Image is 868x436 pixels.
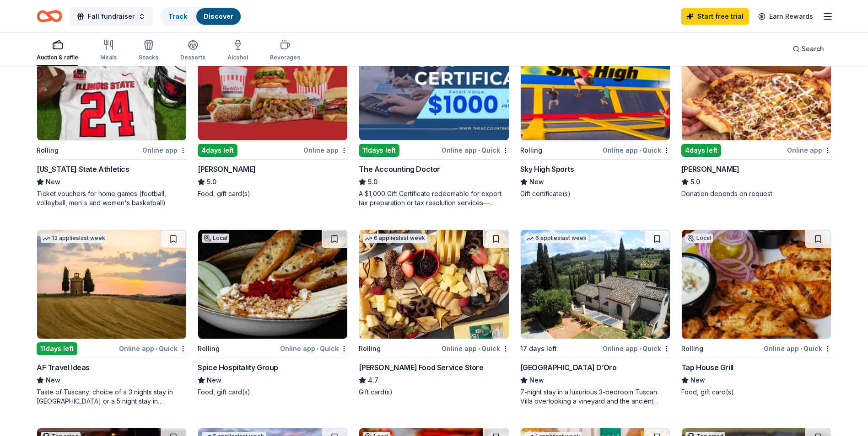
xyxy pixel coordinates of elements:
[139,36,158,66] button: Snacks
[520,31,670,198] a: Image for Sky High SportsLocalRollingOnline app•QuickSky High SportsNewGift certificate(s)
[681,164,739,175] div: [PERSON_NAME]
[198,229,348,397] a: Image for Spice Hospitality GroupLocalRollingOnline app•QuickSpice Hospitality GroupNewFood, gift...
[363,234,427,243] div: 6 applies last week
[478,147,480,154] span: •
[198,189,348,198] div: Food, gift card(s)
[202,234,229,243] div: Local
[198,31,348,198] a: Image for Portillo'sTop rated6 applieslast week4days leftOnline app[PERSON_NAME]5.0Food, gift car...
[639,147,641,154] span: •
[359,164,440,175] div: The Accounting Doctor
[442,343,509,354] div: Online app Quick
[359,343,381,354] div: Rolling
[787,144,831,156] div: Online app
[180,36,205,66] button: Desserts
[682,32,831,140] img: Image for Casey's
[442,144,509,156] div: Online app Quick
[520,189,670,198] div: Gift certificate(s)
[359,31,509,207] a: Image for The Accounting DoctorTop rated21 applieslast week11days leftOnline app•QuickThe Account...
[37,164,129,175] div: [US_STATE] State Athletics
[520,229,670,406] a: Image for Villa Sogni D’Oro6 applieslast week17 days leftOnline app•Quick[GEOGRAPHIC_DATA] D’OroN...
[198,32,347,140] img: Image for Portillo's
[359,189,509,207] div: A $1,000 Gift Certificate redeemable for expert tax preparation or tax resolution services—recipi...
[359,388,509,397] div: Gift card(s)
[37,362,90,373] div: AF Travel Ideas
[119,343,187,354] div: Online app Quick
[198,164,256,175] div: [PERSON_NAME]
[100,36,117,66] button: Meals
[303,144,348,156] div: Online app
[198,144,237,157] div: 4 days left
[37,189,187,207] div: Ticket vouchers for home games (football, volleyball, men's and women's basketball)
[368,176,377,187] span: 5.0
[681,229,831,397] a: Image for Tap House GrillLocalRollingOnline app•QuickTap House GrillNewFood, gift card(s)
[520,145,542,156] div: Rolling
[227,54,248,61] div: Alcohol
[198,362,278,373] div: Spice Hospitality Group
[139,54,158,61] div: Snacks
[690,176,700,187] span: 5.0
[521,32,670,140] img: Image for Sky High Sports
[37,342,77,355] div: 11 days left
[359,362,483,373] div: [PERSON_NAME] Food Service Store
[639,345,641,352] span: •
[359,230,508,339] img: Image for Gordon Food Service Store
[142,144,187,156] div: Online app
[681,31,831,198] a: Image for Casey'sTop rated2 applieslast week4days leftOnline app[PERSON_NAME]5.0Donation depends ...
[280,343,348,354] div: Online app Quick
[37,32,186,140] img: Image for Illinois State Athletics
[785,40,831,58] button: Search
[198,388,348,397] div: Food, gift card(s)
[681,189,831,198] div: Donation depends on request
[359,144,399,157] div: 11 days left
[603,343,670,354] div: Online app Quick
[681,343,703,354] div: Rolling
[681,362,733,373] div: Tap House Grill
[681,388,831,397] div: Food, gift card(s)
[168,12,187,20] a: Track
[359,32,508,140] img: Image for The Accounting Doctor
[520,164,574,175] div: Sky High Sports
[521,230,670,339] img: Image for Villa Sogni D’Oro
[800,345,802,352] span: •
[685,234,713,243] div: Local
[37,229,187,406] a: Image for AF Travel Ideas13 applieslast week11days leftOnline app•QuickAF Travel IdeasNewTaste of...
[180,54,205,61] div: Desserts
[37,54,78,61] div: Auction & raffle
[41,234,107,243] div: 13 applies last week
[37,5,62,27] a: Home
[681,144,721,157] div: 4 days left
[270,54,300,61] div: Beverages
[520,388,670,406] div: 7-night stay in a luxurious 3-bedroom Tuscan Villa overlooking a vineyard and the ancient walled ...
[37,36,78,66] button: Auction & raffle
[46,375,60,386] span: New
[198,230,347,339] img: Image for Spice Hospitality Group
[37,31,187,207] a: Image for Illinois State AthleticsLocalRollingOnline app[US_STATE] State AthleticsNewTicket vouch...
[681,8,749,25] a: Start free trial
[690,375,705,386] span: New
[524,234,588,243] div: 6 applies last week
[37,388,187,406] div: Taste of Tuscany: choice of a 3 nights stay in [GEOGRAPHIC_DATA] or a 5 night stay in [GEOGRAPHIC...
[520,343,557,354] div: 17 days left
[70,7,153,26] button: Fall fundraiser
[88,11,135,22] span: Fall fundraiser
[529,375,544,386] span: New
[160,7,242,26] button: TrackDiscover
[753,8,819,25] a: Earn Rewards
[37,145,59,156] div: Rolling
[682,230,831,339] img: Image for Tap House Grill
[204,12,233,20] a: Discover
[100,54,117,61] div: Meals
[478,345,480,352] span: •
[270,36,300,66] button: Beverages
[198,343,220,354] div: Rolling
[317,345,318,352] span: •
[156,345,157,352] span: •
[46,176,60,187] span: New
[37,230,186,339] img: Image for AF Travel Ideas
[603,144,670,156] div: Online app Quick
[764,343,831,354] div: Online app Quick
[802,43,824,54] span: Search
[368,375,378,386] span: 4.7
[207,176,216,187] span: 5.0
[520,362,617,373] div: [GEOGRAPHIC_DATA] D’Oro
